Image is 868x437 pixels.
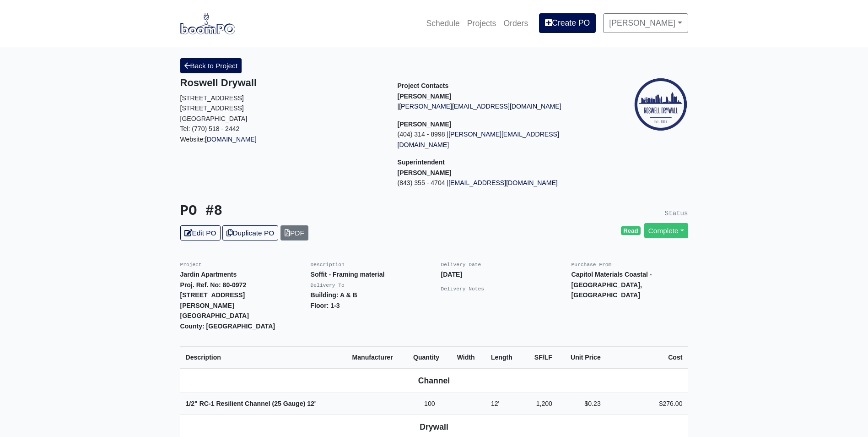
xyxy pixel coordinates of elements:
[180,77,384,144] div: Website:
[180,203,427,220] h3: PO #8
[180,281,247,289] strong: Proj. Ref. No: 80-0972
[180,271,237,278] strong: Jardin Apartments
[180,262,202,268] small: Project
[606,346,688,368] th: Cost
[441,286,485,292] small: Delivery Notes
[186,400,316,407] strong: 1/2" RC-1 Resilient Channel (25 Gauge)
[524,393,558,415] td: 1,200
[398,82,449,89] span: Project Contacts
[398,101,601,112] p: |
[398,158,445,166] span: Superintendent
[180,346,347,368] th: Description
[606,393,688,415] td: $276.00
[205,136,257,143] a: [DOMAIN_NAME]
[422,13,463,33] a: Schedule
[571,262,612,268] small: Purchase From
[491,400,499,407] span: 12'
[347,346,408,368] th: Manufacturer
[311,291,357,299] strong: Building: A & B
[452,346,485,368] th: Width
[621,226,641,235] span: Read
[644,223,688,238] a: Complete
[398,169,452,176] strong: [PERSON_NAME]
[180,13,235,34] img: boomPO
[418,376,450,385] b: Channel
[485,346,524,368] th: Length
[180,103,384,114] p: [STREET_ADDRESS]
[524,346,558,368] th: SF/LF
[571,269,688,300] p: Capitol Materials Coastal - [GEOGRAPHIC_DATA], [GEOGRAPHIC_DATA]
[180,312,249,319] strong: [GEOGRAPHIC_DATA]
[420,422,448,432] b: Drywall
[311,283,345,288] small: Delivery To
[311,262,345,268] small: Description
[408,346,452,368] th: Quantity
[441,271,463,278] strong: [DATE]
[398,129,601,150] p: (404) 314 - 8998 |
[408,393,452,415] td: 100
[539,13,596,33] a: Create PO
[441,262,481,268] small: Delivery Date
[180,114,384,124] p: [GEOGRAPHIC_DATA]
[311,271,385,278] strong: Soffit - Framing material
[311,302,340,309] strong: Floor: 1-3
[464,13,500,33] a: Projects
[280,225,308,240] a: PDF
[180,124,384,134] p: Tel: (770) 518 - 2442
[180,93,384,104] p: [STREET_ADDRESS]
[307,400,316,407] span: 12'
[558,393,606,415] td: $0.23
[180,291,245,309] strong: [STREET_ADDRESS][PERSON_NAME]
[222,225,278,240] a: Duplicate PO
[399,103,561,110] a: [PERSON_NAME][EMAIL_ADDRESS][DOMAIN_NAME]
[558,346,606,368] th: Unit Price
[448,179,558,186] a: [EMAIL_ADDRESS][DOMAIN_NAME]
[603,13,688,33] a: [PERSON_NAME]
[180,77,384,89] h5: Roswell Drywall
[180,322,275,330] strong: County: [GEOGRAPHIC_DATA]
[398,131,559,148] a: [PERSON_NAME][EMAIL_ADDRESS][DOMAIN_NAME]
[398,120,452,128] strong: [PERSON_NAME]
[180,225,221,240] a: Edit PO
[180,58,242,73] a: Back to Project
[398,93,452,100] strong: [PERSON_NAME]
[398,178,601,188] p: (843) 355 - 4704 |
[500,13,532,33] a: Orders
[665,210,688,217] small: Status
